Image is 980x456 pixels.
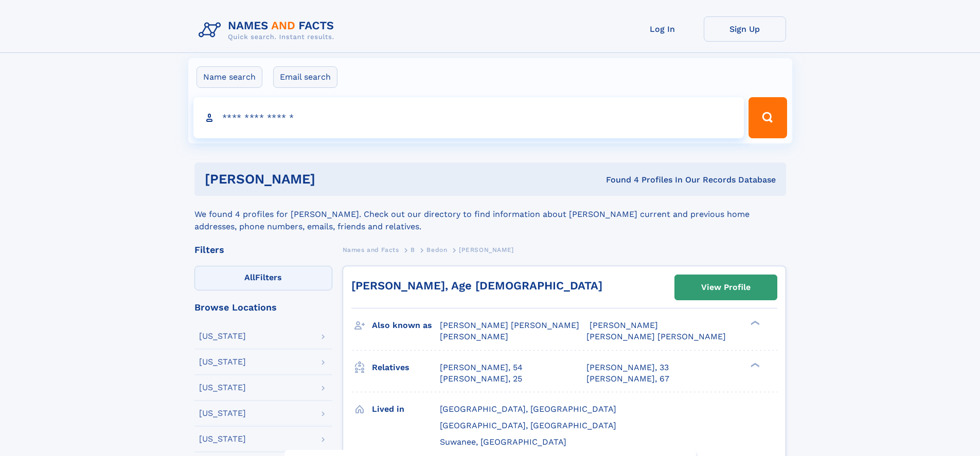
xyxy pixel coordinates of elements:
[199,409,246,417] div: [US_STATE]
[748,361,760,368] div: ❯
[372,359,440,376] h3: Relatives
[199,358,246,366] div: [US_STATE]
[199,435,246,443] div: [US_STATE]
[194,16,343,44] img: Logo Names and Facts
[748,320,760,326] div: ❯
[426,243,447,256] a: Bedon
[675,275,777,300] a: View Profile
[193,97,744,138] input: search input
[372,317,440,334] h3: Also known as
[440,362,523,373] a: [PERSON_NAME], 54
[197,66,262,88] label: Name search
[426,246,447,253] span: Bedon
[411,243,415,256] a: B
[586,373,669,385] a: [PERSON_NAME], 67
[194,303,332,312] div: Browse Locations
[440,404,616,414] span: [GEOGRAPHIC_DATA], [GEOGRAPHIC_DATA]
[701,276,751,299] div: View Profile
[194,245,332,254] div: Filters
[199,384,246,392] div: [US_STATE]
[199,332,246,340] div: [US_STATE]
[586,332,726,341] span: [PERSON_NAME] [PERSON_NAME]
[372,400,440,418] h3: Lived in
[440,373,522,385] a: [PERSON_NAME], 25
[440,437,566,447] span: Suwanee, [GEOGRAPHIC_DATA]
[244,272,255,282] span: All
[194,266,332,290] label: Filters
[590,320,658,330] span: [PERSON_NAME]
[704,16,786,42] a: Sign Up
[440,320,579,330] span: [PERSON_NAME] [PERSON_NAME]
[273,66,337,88] label: Email search
[343,243,399,256] a: Names and Facts
[586,362,669,373] a: [PERSON_NAME], 33
[459,246,514,253] span: [PERSON_NAME]
[411,246,415,253] span: B
[460,174,776,186] div: Found 4 Profiles In Our Records Database
[205,173,461,186] h1: [PERSON_NAME]
[749,97,787,138] button: Search Button
[440,421,616,430] span: [GEOGRAPHIC_DATA], [GEOGRAPHIC_DATA]
[621,16,704,42] a: Log In
[194,196,786,233] div: We found 4 profiles for [PERSON_NAME]. Check out our directory to find information about [PERSON_...
[351,279,602,292] a: [PERSON_NAME], Age [DEMOGRAPHIC_DATA]
[440,332,508,341] span: [PERSON_NAME]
